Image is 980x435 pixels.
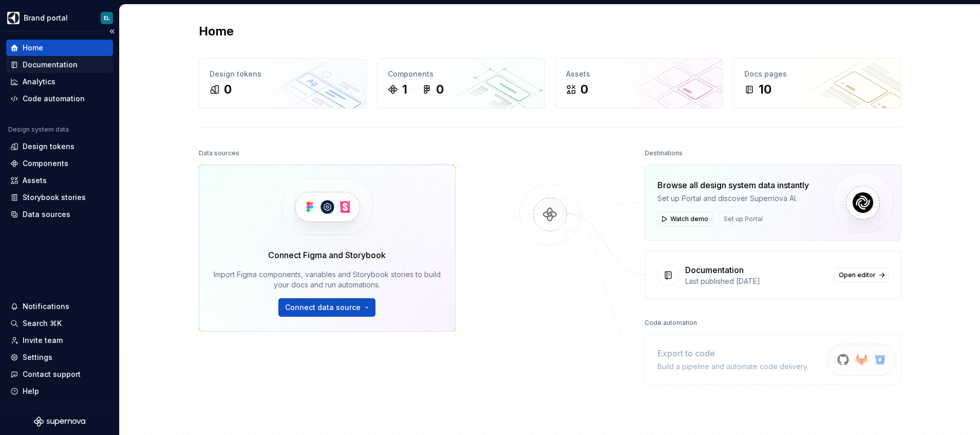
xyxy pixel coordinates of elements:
[6,366,113,383] button: Contact support
[23,209,70,220] div: Data sources
[6,172,113,189] a: Assets
[23,301,69,312] div: Notifications
[24,13,68,23] div: Brand portal
[23,369,81,379] div: Contact support
[744,69,891,79] div: Docs pages
[23,158,68,169] div: Components
[402,81,407,98] div: 1
[6,57,113,73] a: Documentation
[657,347,808,359] div: Export to code
[6,90,113,107] a: Code automation
[23,318,62,329] div: Search ⌘K
[285,302,361,313] span: Connect data source
[210,69,356,79] div: Design tokens
[23,141,74,152] div: Design tokens
[670,215,708,223] span: Watch demo
[377,58,545,108] a: Components10
[214,269,441,290] div: Import Figma components, variables and Storybook stories to build your docs and run automations.
[6,40,113,56] a: Home
[23,335,63,346] div: Invite team
[6,383,113,400] button: Help
[23,77,55,87] div: Analytics
[685,276,828,286] div: Last published [DATE]
[580,81,588,98] div: 0
[645,146,683,160] div: Destinations
[759,81,771,98] div: 10
[199,58,367,108] a: Design tokens0
[23,43,43,53] div: Home
[388,69,534,79] div: Components
[23,386,39,396] div: Help
[34,416,85,427] svg: Supernova Logo
[6,74,113,90] a: Analytics
[104,14,110,22] div: EL
[733,58,901,108] a: Docs pages10
[657,179,809,191] div: Browse all design system data instantly
[839,271,876,279] span: Open editor
[555,58,723,108] a: Assets0
[6,298,113,315] button: Notifications
[224,81,232,98] div: 0
[278,298,375,317] button: Connect data source
[23,192,86,203] div: Storybook stories
[6,332,113,349] a: Invite team
[685,264,744,276] div: Documentation
[834,268,889,282] a: Open editor
[199,146,239,160] div: Data sources
[105,24,119,39] button: Collapse sidebar
[23,175,47,186] div: Assets
[657,361,808,372] div: Build a pipeline and automate code delivery.
[657,193,809,204] div: Set up Portal and discover Supernova AI.
[657,212,713,226] button: Watch demo
[23,352,52,362] div: Settings
[436,81,444,98] div: 0
[6,189,113,206] a: Storybook stories
[6,206,113,223] a: Data sources
[645,316,697,330] div: Code automation
[566,69,712,79] div: Assets
[6,349,113,366] a: Settings
[8,125,69,134] div: Design system data
[7,12,20,24] img: 1131f18f-9b94-42a4-847a-eabb54481545.png
[23,60,78,70] div: Documentation
[6,155,113,172] a: Components
[2,7,117,29] button: Brand portalEL
[268,249,386,261] div: Connect Figma and Storybook
[23,94,85,104] div: Code automation
[199,23,234,40] h2: Home
[6,138,113,155] a: Design tokens
[6,315,113,332] button: Search ⌘K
